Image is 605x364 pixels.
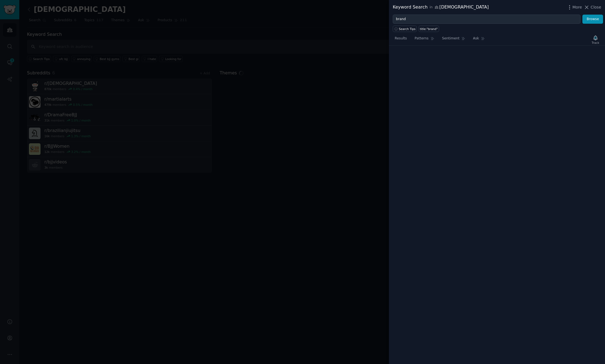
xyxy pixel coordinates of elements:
span: Sentiment [442,36,459,41]
a: Results [393,34,409,45]
span: Close [591,4,601,10]
a: title:"brand" [419,26,439,32]
button: Search Tips [393,26,417,32]
div: Keyword Search [DEMOGRAPHIC_DATA] [393,4,489,11]
span: in [429,5,432,10]
button: More [567,4,582,10]
span: Patterns [415,36,428,41]
input: Try a keyword related to your business [393,15,580,24]
a: Patterns [413,34,436,45]
button: Close [584,4,601,10]
div: title:"brand" [420,27,438,31]
span: Ask [473,36,479,41]
span: More [572,4,582,10]
span: Results [395,36,407,41]
a: Ask [471,34,487,45]
a: Sentiment [440,34,467,45]
span: Search Tips [399,27,416,31]
button: Browse [582,15,603,24]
